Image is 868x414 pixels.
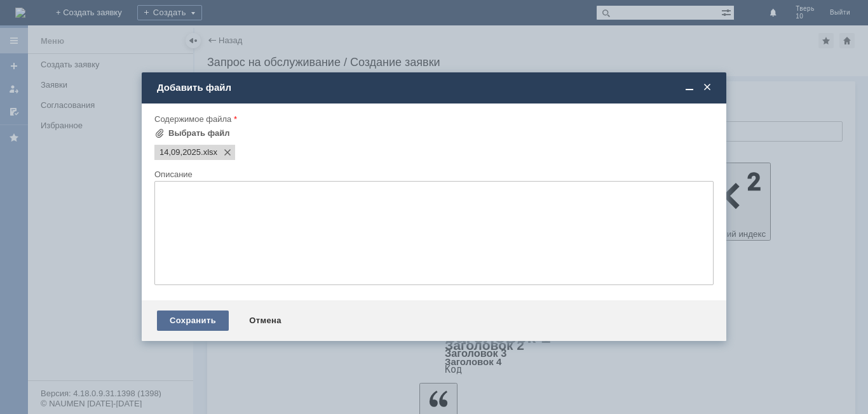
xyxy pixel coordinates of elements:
[201,147,217,157] span: 14,09,2025.xlsx
[159,147,201,157] span: 14,09,2025.xlsx
[5,5,186,15] div: Здравтвуйте, удалите оч
[701,82,714,93] span: Закрыть
[154,115,711,123] div: Содержимое файла
[168,128,230,138] div: Выбрать файл
[157,82,714,93] div: Добавить файл
[683,82,696,93] span: Свернуть (Ctrl + M)
[154,170,711,178] div: Описание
